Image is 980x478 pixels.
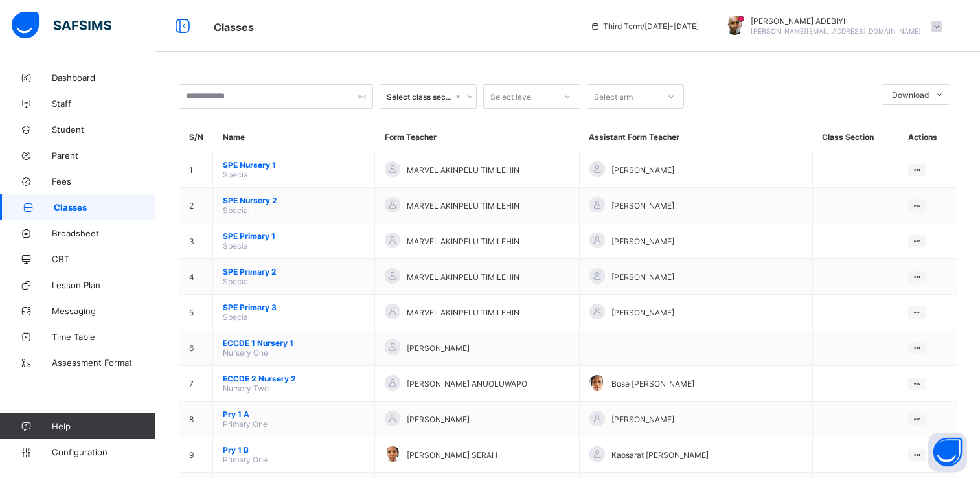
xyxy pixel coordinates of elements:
span: Help [52,421,155,431]
td: 3 [179,223,213,259]
span: [PERSON_NAME] [611,272,674,282]
span: MARVEL AKINPELU TIMILEHIN [407,201,519,211]
span: Dashboard [52,73,155,83]
span: Special [223,241,250,251]
span: Parent [52,150,155,161]
span: CBT [52,254,155,264]
td: 8 [179,402,213,437]
span: SPE Primary 2 [223,267,365,277]
span: MARVEL AKINPELU TIMILEHIN [407,308,519,317]
span: Download [892,90,929,100]
span: Nursery Two [223,383,269,393]
span: Special [223,205,250,215]
td: 2 [179,188,213,223]
span: SPE Nursery 2 [223,196,365,205]
span: SPE Nursery 1 [223,160,365,170]
button: Open asap [928,433,967,472]
span: SPE Primary 3 [223,302,365,312]
span: Special [223,277,250,286]
th: Class Section [812,122,898,152]
th: Actions [898,122,957,152]
span: MARVEL AKINPELU TIMILEHIN [407,272,519,282]
div: Select level [490,84,533,109]
th: Assistant Form Teacher [579,122,812,152]
span: Kaosarat [PERSON_NAME] [611,450,709,460]
span: Configuration [52,447,155,457]
span: Fees [52,176,155,187]
span: Staff [52,98,155,109]
span: [PERSON_NAME] [611,165,674,175]
span: Lesson Plan [52,280,155,290]
td: 4 [179,259,213,295]
span: Assessment Format [52,358,155,368]
img: safsims [12,12,111,39]
span: Primary One [223,419,268,429]
th: S/N [179,122,213,152]
span: [PERSON_NAME] SERAH [407,450,497,460]
div: Select arm [594,84,633,109]
span: [PERSON_NAME] [611,201,674,211]
th: Form Teacher [375,122,579,152]
span: Classes [54,202,155,212]
span: [PERSON_NAME] [407,343,470,353]
div: ALEXANDERADEBIYI [712,16,949,37]
span: MARVEL AKINPELU TIMILEHIN [407,236,519,246]
span: [PERSON_NAME] [407,415,470,424]
span: session/term information [590,21,699,31]
span: Time Table [52,332,155,342]
span: Broadsheet [52,228,155,238]
td: 1 [179,152,213,188]
span: [PERSON_NAME] ANUOLUWAPO [407,379,527,389]
span: [PERSON_NAME] [611,236,674,246]
span: Special [223,170,250,179]
span: [PERSON_NAME][EMAIL_ADDRESS][DOMAIN_NAME] [751,27,921,35]
td: 7 [179,366,213,402]
td: 6 [179,330,213,366]
span: Student [52,124,155,135]
span: Bose [PERSON_NAME] [611,379,694,389]
span: ECCDE 1 Nursery 1 [223,338,365,348]
div: Select class section [387,92,453,102]
span: Nursery One [223,348,268,358]
span: [PERSON_NAME] ADEBIYI [751,16,921,26]
span: [PERSON_NAME] [611,415,674,424]
span: Messaging [52,306,155,316]
span: Classes [214,21,254,34]
span: Pry 1 A [223,409,365,419]
span: Primary One [223,455,268,464]
th: Name [213,122,375,152]
span: Special [223,312,250,322]
span: [PERSON_NAME] [611,308,674,317]
span: SPE Primary 1 [223,231,365,241]
td: 9 [179,437,213,473]
span: MARVEL AKINPELU TIMILEHIN [407,165,519,175]
span: ECCDE 2 Nursery 2 [223,374,365,383]
td: 5 [179,295,213,330]
span: Pry 1 B [223,445,365,455]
